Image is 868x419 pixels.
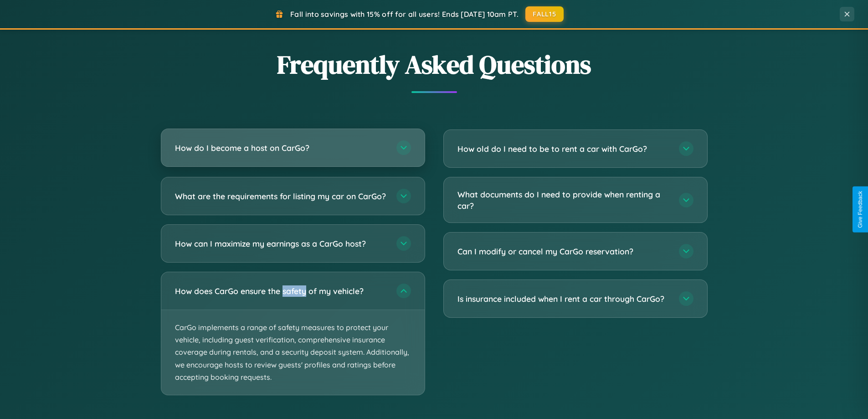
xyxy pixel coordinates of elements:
p: CarGo implements a range of safety measures to protect your vehicle, including guest verification... [161,310,425,395]
h3: How does CarGo ensure the safety of my vehicle? [175,285,387,297]
div: Give Feedback [857,191,863,228]
h3: Can I modify or cancel my CarGo reservation? [457,246,670,257]
h3: What are the requirements for listing my car on CarGo? [175,191,387,202]
h2: Frequently Asked Questions [161,47,708,82]
h3: How do I become a host on CarGo? [175,142,387,154]
h3: What documents do I need to provide when renting a car? [457,189,670,211]
h3: How can I maximize my earnings as a CarGo host? [175,238,387,249]
span: Fall into savings with 15% off for all users! Ends [DATE] 10am PT. [290,10,519,19]
h3: How old do I need to be to rent a car with CarGo? [457,143,670,155]
button: FALL15 [525,6,564,22]
h3: Is insurance included when I rent a car through CarGo? [457,293,670,305]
